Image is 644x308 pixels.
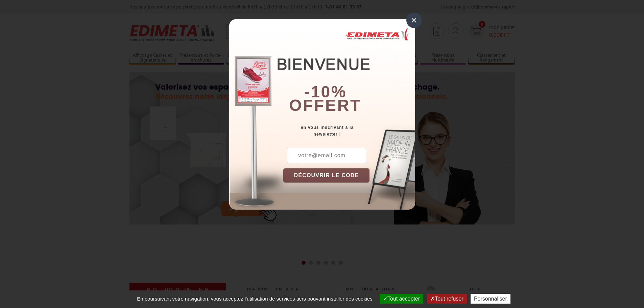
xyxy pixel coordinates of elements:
[283,124,415,138] div: en vous inscrivant à la newsletter !
[427,294,467,304] button: Tout refuser
[380,294,423,304] button: Tout accepter
[471,294,510,304] button: Personnaliser (fenêtre modale)
[283,168,370,183] button: DÉCOUVRIR LE CODE
[134,296,376,302] span: En poursuivant votre navigation, vous acceptez l'utilisation de services tiers pouvant installer ...
[289,96,361,114] font: offert
[304,83,347,101] b: -10%
[287,148,366,163] input: votre@email.com
[406,13,422,28] div: ×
